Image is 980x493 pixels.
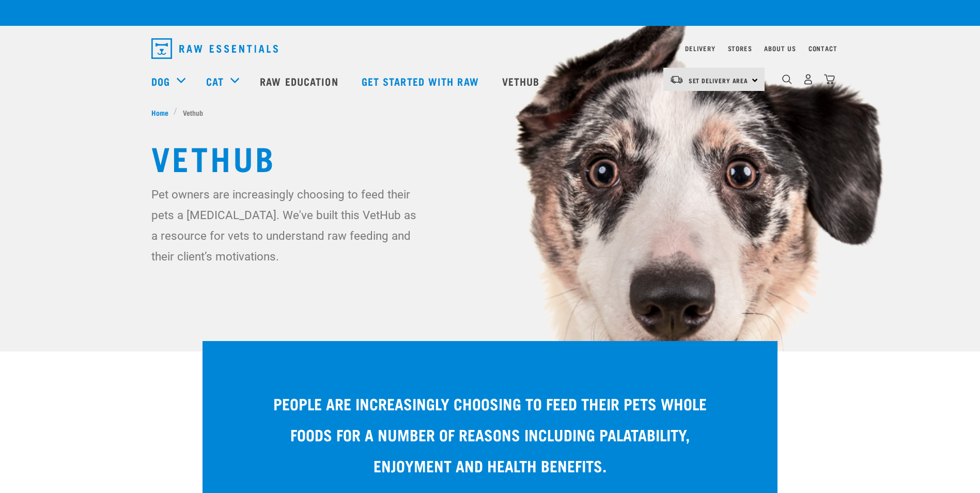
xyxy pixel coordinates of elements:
[728,47,752,50] a: Stores
[265,388,715,481] p: People are increasingly choosing to feed their pets whole foods for a number of reasons including...
[782,74,792,84] img: home-icon-1@2x.png
[803,74,814,85] img: user.png
[151,107,829,118] nav: breadcrumbs
[143,34,837,63] nav: dropdown navigation
[685,47,715,50] a: Delivery
[808,47,837,50] a: Contact
[151,138,829,176] h1: Vethub
[351,60,492,102] a: Get started with Raw
[250,60,351,102] a: Raw Education
[151,38,278,59] img: Raw Essentials Logo
[764,47,796,50] a: About Us
[151,107,174,118] a: Home
[151,184,423,267] p: Pet owners are increasingly choosing to feed their pets a [MEDICAL_DATA]. We've built this VetHub...
[151,107,168,118] span: Home
[824,74,835,85] img: home-icon@2x.png
[670,75,683,84] img: van-moving.png
[492,60,553,102] a: Vethub
[689,79,749,82] span: Set Delivery Area
[206,73,224,89] a: Cat
[151,73,170,89] a: Dog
